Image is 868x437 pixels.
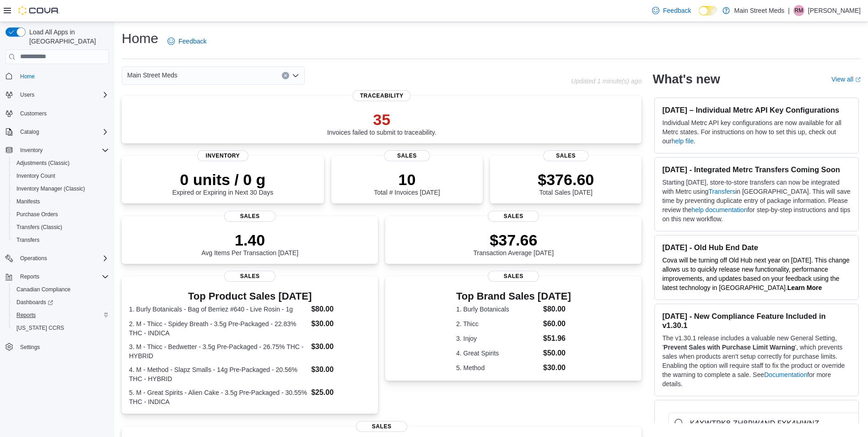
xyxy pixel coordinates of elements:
span: Transfers [16,236,39,244]
a: Transfers [709,188,736,195]
span: Catalog [16,126,109,137]
span: Feedback [178,37,206,46]
span: Settings [16,341,109,352]
dd: $30.00 [311,341,371,352]
span: Customers [20,110,47,117]
div: Richard Mowery [793,5,804,16]
button: Settings [2,340,113,353]
img: Cova [18,6,59,15]
a: Home [16,71,38,82]
button: Adjustments (Classic) [9,157,113,169]
button: Operations [16,253,51,264]
p: [PERSON_NAME] [808,5,861,16]
button: Manifests [9,195,113,208]
a: Feedback [648,1,695,20]
p: 0 units / 0 g [172,170,273,189]
a: Reports [13,310,39,321]
a: Manifests [13,196,43,207]
div: Total # Invoices [DATE] [374,170,440,196]
div: Expired or Expiring in Next 30 Days [172,170,273,196]
a: Inventory Manager (Classic) [13,183,89,194]
span: Transfers (Classic) [13,222,109,233]
div: Transaction Average [DATE] [474,231,554,257]
div: Invoices failed to submit to traceability. [327,110,437,136]
span: Inventory Manager (Classic) [13,183,109,194]
button: Inventory [16,145,46,156]
a: help file [672,137,694,145]
h1: Home [122,29,158,48]
dt: 4. M - Method - Slapz Smalls - 14g Pre-Packaged - 20.56% THC - HYBRID [129,365,307,383]
dd: $50.00 [543,348,571,359]
dd: $80.00 [543,304,571,315]
span: Inventory [197,150,248,161]
a: Purchase Orders [13,209,62,220]
h3: [DATE] - New Compliance Feature Included in v1.30.1 [662,311,851,330]
nav: Complex example [5,66,109,377]
span: Customers [16,108,109,119]
div: Total Sales [DATE] [538,170,594,196]
span: Traceability [353,90,411,101]
span: Users [16,89,109,100]
a: Customers [16,108,50,119]
span: Sales [543,150,588,161]
p: 35 [327,110,437,129]
span: Transfers [13,235,109,246]
button: Purchase Orders [9,208,113,221]
dd: $60.00 [543,318,571,329]
span: Inventory [20,147,43,154]
a: Settings [16,342,43,353]
button: Catalog [2,126,113,138]
button: Users [2,88,113,101]
button: Users [16,89,38,100]
p: $376.60 [538,170,594,189]
span: Main Street Meds [127,70,178,81]
dt: 3. Injoy [456,334,539,343]
span: Feedback [663,6,691,15]
a: Canadian Compliance [13,284,74,295]
dd: $80.00 [311,304,371,315]
span: Canadian Compliance [13,284,109,295]
span: Adjustments (Classic) [16,159,70,167]
span: RM [795,5,803,16]
span: Sales [488,211,539,222]
dt: 3. M - Thicc - Bedwetter - 3.5g Pre-Packaged - 26.75% THC - HYBRID [129,342,307,361]
strong: Prevent Sales with Purchase Limit Warning [663,344,795,351]
p: Individual Metrc API key configurations are now available for all Metrc states. For instructions ... [662,118,851,146]
button: Clear input [282,72,289,79]
a: View allExternal link [831,76,861,83]
button: Transfers [9,234,113,246]
button: Reports [9,309,113,322]
p: The v1.30.1 release includes a valuable new General Setting, ' ', which prevents sales when produ... [662,333,851,388]
span: Inventory Manager (Classic) [16,185,85,192]
span: Transfers (Classic) [16,224,62,231]
span: Operations [20,255,47,262]
span: Sales [224,271,275,282]
span: Catalog [20,128,39,136]
span: Operations [16,253,109,264]
button: Inventory [2,144,113,157]
a: Transfers [13,235,43,246]
dt: 2. M - Thicc - Spidey Breath - 3.5g Pre-Packaged - 22.83% THC - INDICA [129,319,307,338]
a: Inventory Count [13,170,59,181]
p: Main Street Meds [734,5,785,16]
span: Reports [13,310,109,321]
dd: $25.00 [311,387,371,398]
span: Settings [20,344,40,351]
span: Purchase Orders [13,209,109,220]
span: Inventory Count [16,172,55,180]
h3: Top Brand Sales [DATE] [456,291,571,302]
input: Dark Mode [699,6,718,16]
dt: 5. Method [456,363,539,372]
button: Open list of options [292,72,299,79]
span: Dashboards [16,299,53,306]
span: Dark Mode [699,16,699,16]
span: Reports [16,311,36,319]
span: Purchase Orders [16,211,58,218]
a: [US_STATE] CCRS [13,322,68,333]
button: Reports [2,270,113,283]
p: 1.40 [201,231,298,249]
svg: External link [855,77,861,82]
strong: Learn More [787,284,822,291]
button: Home [2,70,113,83]
p: Updated 1 minute(s) ago [571,77,642,85]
